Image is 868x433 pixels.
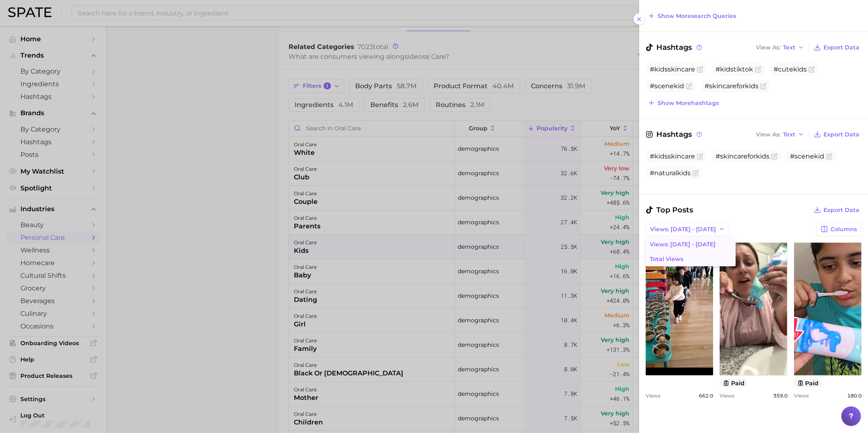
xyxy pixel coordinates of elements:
span: Export Data [823,44,859,51]
span: Views [794,393,809,399]
span: Views: [DATE] - [DATE] [650,241,716,248]
button: paid [794,379,822,388]
span: #cutekids [774,65,807,73]
span: Hashtags [646,42,703,53]
button: paid [720,379,748,388]
button: View AsText [754,42,806,53]
button: Flag as miscategorized or irrelevant [808,66,815,73]
span: #scenekid [790,152,824,160]
button: Export Data [812,129,861,140]
span: Export Data [823,131,859,138]
span: Columns [830,226,857,233]
span: Top Posts [646,204,693,216]
button: Flag as miscategorized or irrelevant [686,83,692,89]
button: View AsText [754,129,806,140]
button: Flag as miscategorized or irrelevant [692,170,699,176]
button: Export Data [812,204,861,216]
span: Views: [DATE] - [DATE] [650,226,716,233]
span: #scenekid [650,82,684,90]
span: #skincareforkids [716,152,770,160]
span: Show more search queries [658,13,736,20]
button: Columns [816,222,861,236]
span: Text [783,132,795,137]
span: #skincareforkids [705,82,758,90]
span: #kidsskincare [650,65,695,73]
span: View As [756,132,781,137]
button: Flag as miscategorized or irrelevant [755,66,761,73]
span: 662.0 [699,393,713,399]
span: Export Data [823,207,859,214]
span: View As [756,45,781,50]
button: Flag as miscategorized or irrelevant [697,66,703,73]
span: Views [646,393,660,399]
span: #naturalkids [650,169,691,177]
span: 359.0 [773,393,787,399]
span: #kidsskincare [650,152,695,160]
button: Flag as miscategorized or irrelevant [697,153,703,160]
span: Hashtags [646,129,703,140]
span: Views [720,393,734,399]
span: Text [783,45,795,50]
button: Flag as miscategorized or irrelevant [760,83,767,89]
span: Show more hashtags [658,100,719,107]
button: Show morehashtags [646,97,721,109]
button: Show moresearch queries [646,10,738,22]
span: 180.0 [847,393,861,399]
span: #kidstiktok [716,65,753,73]
span: Total Views [650,256,683,263]
button: Views: [DATE] - [DATE] [646,222,729,236]
button: Flag as miscategorized or irrelevant [826,153,832,160]
ul: Views: [DATE] - [DATE] [646,237,736,266]
button: Flag as miscategorized or irrelevant [771,153,778,160]
button: Export Data [812,42,861,53]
